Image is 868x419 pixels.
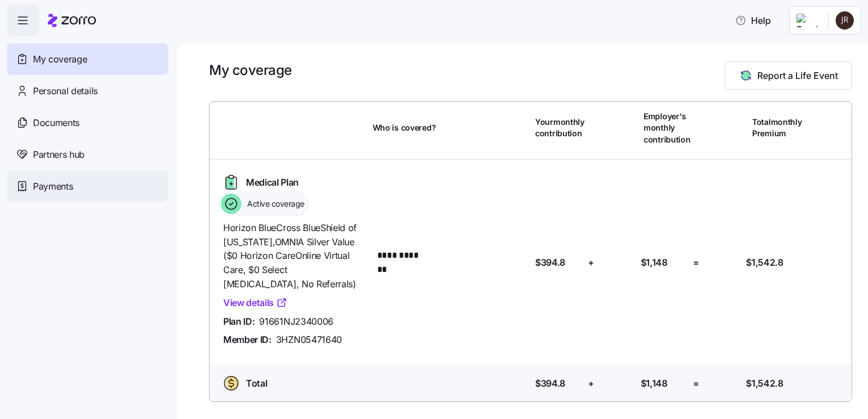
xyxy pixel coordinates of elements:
span: $1,148 [641,255,667,270]
a: Personal details [7,75,168,107]
span: Medical Plan [246,175,299,190]
span: Help [735,14,771,27]
span: Documents [33,116,80,130]
button: Help [726,9,780,32]
span: Member ID: [223,333,272,347]
span: Who is covered? [373,122,436,133]
span: 3HZN05471640 [276,333,342,347]
h1: My coverage [209,61,292,79]
img: Employer logo [796,14,819,27]
a: Documents [7,107,168,139]
span: Report a Life Event [757,69,838,82]
span: Plan ID: [223,315,254,329]
a: Payments [7,170,168,202]
a: My coverage [7,43,168,75]
span: Total monthly Premium [752,116,802,140]
span: Your monthly contribution [535,116,585,140]
span: $394.8 [535,255,565,270]
span: Horizon BlueCross BlueShield of [US_STATE] , OMNIA Silver Value ($0 Horizon CareOnline Virtual Ca... [223,221,364,291]
span: Payments [33,179,73,194]
span: 91661NJ2340006 [259,315,333,329]
span: Personal details [33,84,98,98]
span: Employer's monthly contribution [644,111,691,145]
span: Partners hub [33,148,85,162]
span: + [588,255,594,270]
span: = [693,255,699,270]
span: $1,542.8 [746,255,783,270]
span: + [588,376,594,391]
span: My coverage [33,52,87,66]
span: $1,542.8 [746,376,783,391]
span: $394.8 [535,376,565,391]
a: View details [223,296,287,310]
span: $1,148 [641,376,667,391]
a: Partners hub [7,139,168,170]
span: Active coverage [244,198,304,209]
img: cb3a6ce87982257152dd64f3d18dbeb0 [836,11,854,30]
span: Total [246,376,267,391]
button: Report a Life Event [725,61,852,90]
span: = [693,376,699,391]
